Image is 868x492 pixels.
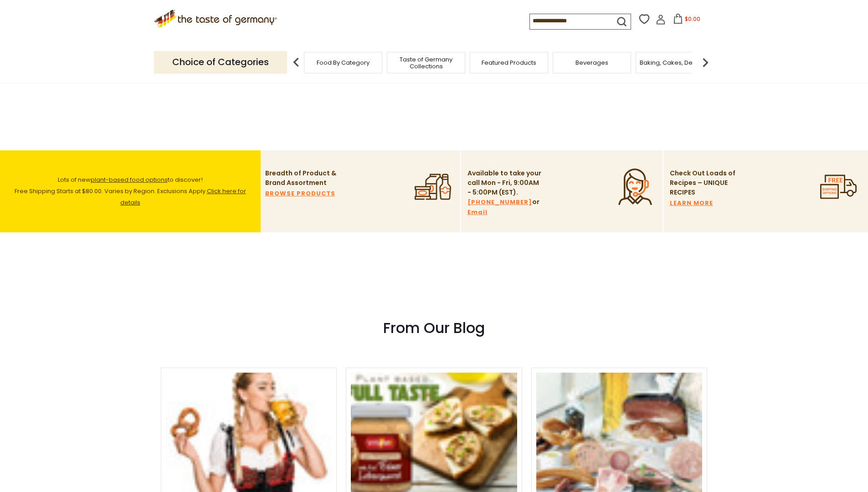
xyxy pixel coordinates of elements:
img: previous arrow [287,53,305,72]
a: BROWSE PRODUCTS [265,189,335,199]
a: Taste of Germany Collections [390,56,462,70]
button: $0.00 [668,14,706,27]
a: Baking, Cakes, Desserts [640,59,710,66]
span: $0.00 [685,15,700,23]
a: Email [467,207,488,217]
span: Lots of new to discover! Free Shipping Starts at $80.00. Varies by Region. Exclusions Apply. [15,175,246,207]
p: Choice of Categories [154,51,287,73]
a: [PHONE_NUMBER] [467,197,532,207]
p: Check Out Loads of Recipes – UNIQUE RECIPES [670,169,736,197]
p: Breadth of Product & Brand Assortment [265,169,340,188]
p: Available to take your call Mon - Fri, 9:00AM - 5:00PM (EST). or [467,169,543,217]
a: Featured Products [482,59,536,66]
h3: From Our Blog [161,319,708,337]
img: next arrow [696,53,714,72]
a: Food By Category [317,59,370,66]
a: LEARN MORE [670,198,713,208]
a: plant-based food options [91,175,168,184]
a: Beverages [575,59,608,66]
